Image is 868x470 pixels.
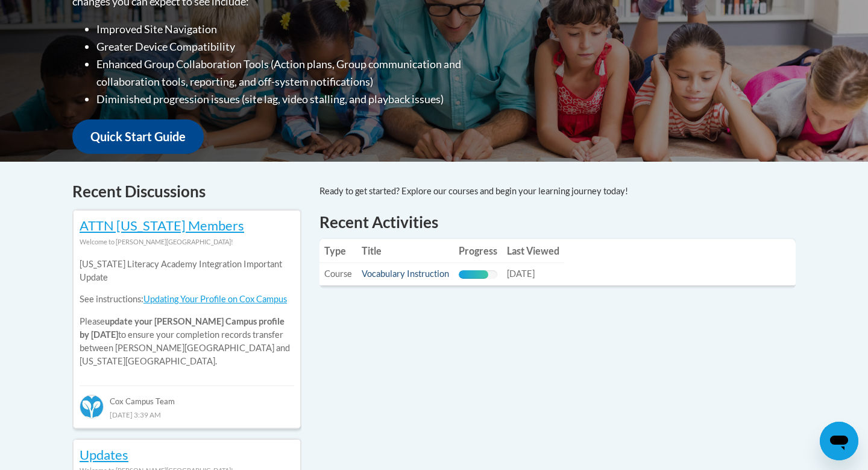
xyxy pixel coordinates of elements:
[319,211,796,233] h1: Recent Activities
[820,422,858,460] iframe: Button to launch messaging window
[502,239,564,263] th: Last Viewed
[96,56,509,91] li: Enhanced Group Collaboration Tools (Action plans, Group communication and collaboration tools, re...
[96,91,509,108] li: Diminished progression issues (site lag, video stalling, and playback issues)
[80,293,294,306] p: See instructions:
[143,294,287,304] a: Updating Your Profile on Cox Campus
[319,239,357,263] th: Type
[80,249,294,377] div: Please to ensure your completion records transfer between [PERSON_NAME][GEOGRAPHIC_DATA] and [US_...
[80,316,285,340] b: update your [PERSON_NAME] Campus profile by [DATE]
[80,386,294,407] div: Cox Campus Team
[80,395,104,419] img: Cox Campus Team
[96,38,509,56] li: Greater Device Compatibility
[80,235,294,249] div: Welcome to [PERSON_NAME][GEOGRAPHIC_DATA]!
[72,119,204,154] a: Quick Start Guide
[72,180,301,203] h4: Recent Discussions
[459,270,488,279] div: Progress, %
[96,21,509,38] li: Improved Site Navigation
[507,268,535,279] span: [DATE]
[324,268,352,279] span: Course
[80,258,294,284] p: [US_STATE] Literacy Academy Integration Important Update
[80,446,128,463] a: Updates
[80,408,294,421] div: [DATE] 3:39 AM
[80,217,244,233] a: ATTN [US_STATE] Members
[357,239,454,263] th: Title
[362,268,449,279] a: Vocabulary Instruction
[454,239,502,263] th: Progress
